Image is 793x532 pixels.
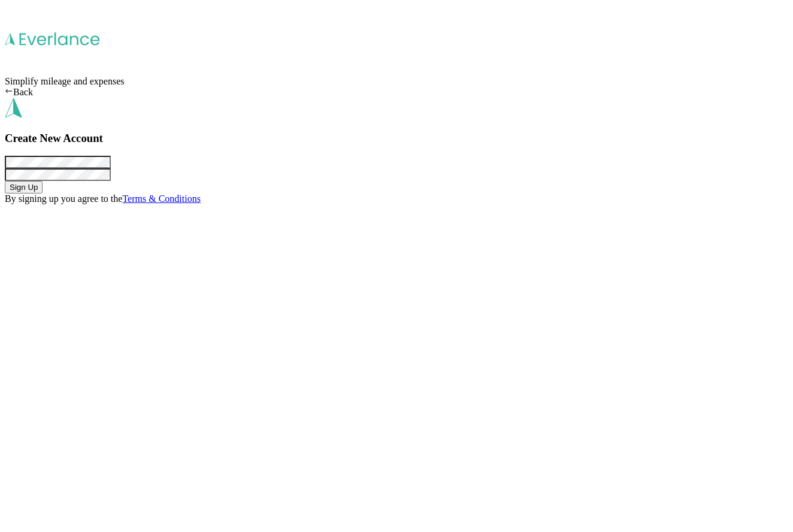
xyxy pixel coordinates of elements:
h3: Create New Account [5,132,788,145]
button: Sign Up [5,181,43,194]
div: Simplify mileage and expenses [5,76,788,87]
div: signup-page-container [5,87,788,204]
span: By signing up you agree to the [5,194,201,204]
div: Back [5,87,788,98]
a: Terms & Conditions [122,194,200,204]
